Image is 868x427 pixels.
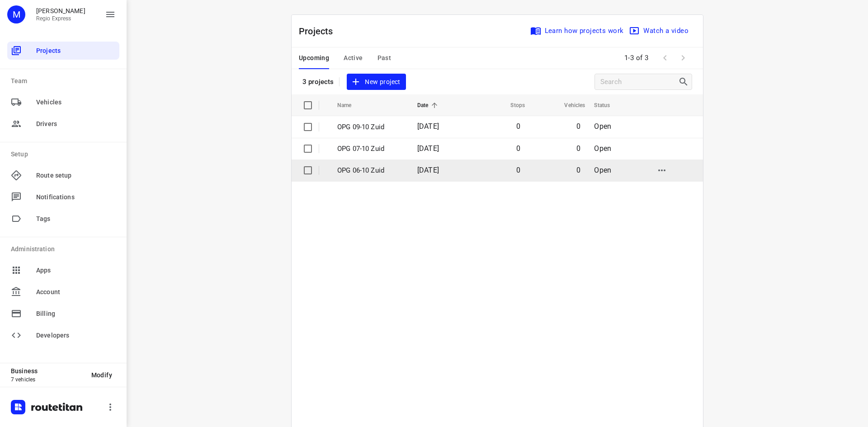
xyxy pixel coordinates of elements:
div: Notifications [7,188,119,206]
span: Next Page [674,49,692,67]
span: Open [594,166,611,174]
p: Team [11,76,119,86]
span: Open [594,122,611,131]
span: Notifications [36,192,116,202]
span: Status [594,100,622,111]
span: 0 [516,166,520,174]
button: Modify [84,367,119,383]
div: Route setup [7,166,119,184]
div: Projects [7,42,119,60]
p: Setup [11,150,119,159]
span: Modify [91,371,112,379]
span: Vehicles [552,100,585,111]
button: New project [347,74,406,90]
span: 0 [576,144,580,153]
span: [DATE] [417,144,439,153]
p: OPG 06-10 Zuid [337,165,404,176]
span: Vehicles [36,98,116,107]
p: 7 vehicles [11,376,84,383]
div: M [7,5,25,23]
div: Billing [7,305,119,323]
span: [DATE] [417,166,439,174]
div: Tags [7,210,119,228]
p: 3 projects [302,78,334,86]
span: Past [377,52,392,64]
span: Stops [499,100,525,111]
span: Date [417,100,440,111]
div: Drivers [7,115,119,133]
span: Developers [36,331,116,340]
span: Tags [36,214,116,224]
span: 0 [516,122,520,131]
span: Apps [36,266,116,275]
div: Search [678,76,692,87]
span: 0 [576,166,580,174]
span: 0 [576,122,580,131]
p: Business [11,367,84,375]
span: Route setup [36,171,116,180]
span: New project [352,76,400,88]
span: Active [344,52,363,64]
span: Projects [36,46,116,56]
p: Regio Express [36,15,85,22]
span: Drivers [36,119,116,129]
div: Account [7,283,119,301]
div: Apps [7,261,119,279]
span: Account [36,287,116,297]
p: OPG 07-10 Zuid [337,144,404,154]
input: Search projects [600,75,678,89]
div: Developers [7,326,119,344]
span: Name [337,100,363,111]
span: Upcoming [299,52,329,64]
span: 0 [516,144,520,153]
span: 1-3 of 3 [621,48,652,68]
span: [DATE] [417,122,439,131]
span: Previous Page [656,49,674,67]
p: OPG 09-10 Zuid [337,122,404,132]
div: Vehicles [7,93,119,111]
p: Projects [299,24,340,38]
span: Billing [36,309,116,319]
p: Max Bisseling [36,7,85,14]
p: Administration [11,244,119,254]
span: Open [594,144,611,153]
